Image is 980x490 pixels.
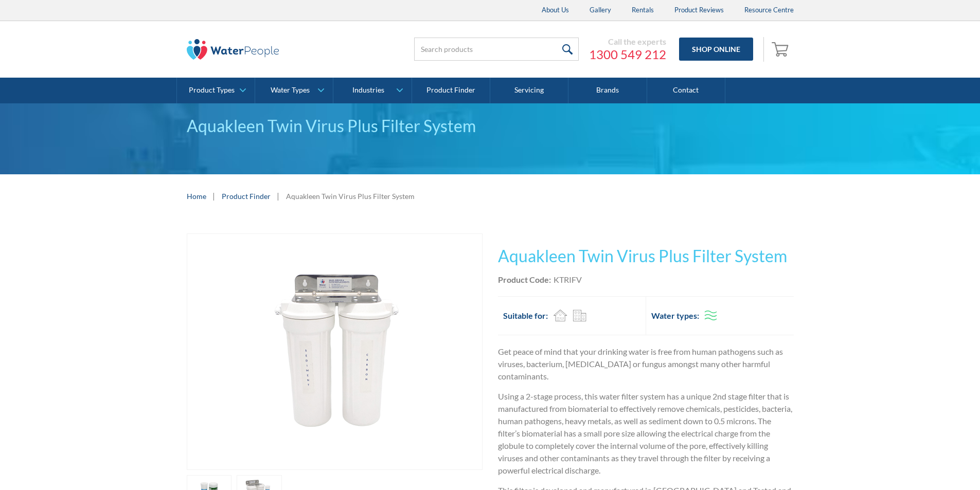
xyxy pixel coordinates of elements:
[554,274,582,286] div: KTRIFV
[276,190,281,202] div: |
[222,191,271,202] a: Product Finder
[187,233,483,470] a: open lightbox
[589,47,666,62] a: 1300 549 212
[187,191,206,202] a: Home
[271,86,310,95] div: Water Types
[177,78,255,103] a: Product Types
[412,78,490,103] a: Product Finder
[772,41,791,57] img: shopping cart
[589,37,666,47] div: Call the experts
[352,86,384,95] div: Industries
[211,234,458,469] img: Aquakleen Twin Virus Plus Filter System
[187,114,794,138] div: Aquakleen Twin Virus Plus Filter System
[568,78,647,103] a: Brands
[503,310,548,322] h2: Suitable for:
[211,190,217,202] div: |
[286,191,415,202] div: Aquakleen Twin Virus Plus Filter System
[490,78,568,103] a: Servicing
[769,37,794,62] a: Open cart
[189,86,235,95] div: Product Types
[498,390,794,477] p: Using a 2-stage process, this water filter system has a unique 2nd stage filter that is manufactu...
[647,78,725,103] a: Contact
[414,38,579,61] input: Search products
[187,39,279,60] img: The Water People
[651,310,699,322] h2: Water types:
[333,78,411,103] a: Industries
[255,78,333,103] a: Water Types
[498,346,794,383] p: Get peace of mind that your drinking water is free from human pathogens such as viruses, bacteriu...
[498,244,794,268] h1: Aquakleen Twin Virus Plus Filter System
[679,38,753,61] a: Shop Online
[498,275,551,284] strong: Product Code:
